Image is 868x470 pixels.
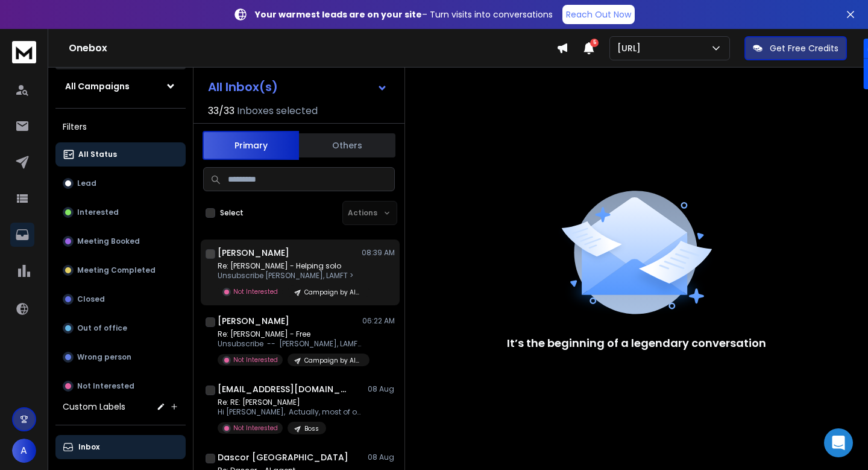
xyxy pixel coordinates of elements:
[77,237,140,246] p: Meeting Booked
[255,8,553,21] p: – Turn visits into conversations
[218,271,362,281] p: Unsubscribe [PERSON_NAME], LAMFT >
[65,80,130,92] h1: All Campaigns
[55,316,186,340] button: Out of office
[69,41,556,56] h1: Onebox
[220,208,244,218] label: Select
[55,171,186,195] button: Lead
[617,42,646,54] p: [URL]
[55,229,186,253] button: Meeting Booked
[77,294,105,304] p: Closed
[304,356,362,365] p: Campaign by Alamin Research
[77,265,156,275] p: Meeting Completed
[218,261,362,271] p: Re: [PERSON_NAME] - Helping solo
[590,39,599,47] span: 5
[55,142,186,167] button: All Status
[304,424,319,433] p: Boss
[55,345,186,369] button: Wrong person
[233,424,278,433] p: Not Interested
[218,247,289,259] h1: [PERSON_NAME]
[218,329,362,339] p: Re: [PERSON_NAME] - Free
[208,104,234,118] span: 33 / 33
[198,75,397,99] button: All Inbox(s)
[55,118,186,135] h3: Filters
[12,439,36,463] button: A
[208,81,278,93] h1: All Inbox(s)
[55,435,186,459] button: Inbox
[203,131,299,160] button: Primary
[744,36,847,60] button: Get Free Credits
[362,248,395,258] p: 08:39 AM
[55,200,186,224] button: Interested
[824,428,853,457] div: Open Intercom Messenger
[77,352,131,362] p: Wrong person
[12,41,36,63] img: logo
[77,179,96,188] p: Lead
[77,208,119,217] p: Interested
[237,104,318,118] h3: Inboxes selected
[562,5,635,24] a: Reach Out Now
[77,323,127,333] p: Out of office
[255,8,422,21] strong: Your warmest leads are on your site
[218,398,362,407] p: Re: RE: [PERSON_NAME]
[55,258,186,282] button: Meeting Completed
[368,453,395,462] p: 08 Aug
[55,74,186,98] button: All Campaigns
[63,401,125,413] h3: Custom Labels
[218,339,362,349] p: Unsubscribe -- [PERSON_NAME], LAMFT, PhD Candidate Marriage
[566,8,631,21] p: Reach Out Now
[55,374,186,398] button: Not Interested
[218,451,348,463] h1: Dascor [GEOGRAPHIC_DATA]
[218,407,362,417] p: Hi [PERSON_NAME], Actually, most of our
[233,287,278,296] p: Not Interested
[55,287,186,311] button: Closed
[77,381,134,391] p: Not Interested
[362,316,395,326] p: 06:22 AM
[233,355,278,364] p: Not Interested
[78,150,117,159] p: All Status
[299,132,395,159] button: Others
[507,335,766,352] p: It’s the beginning of a legendary conversation
[218,315,289,327] h1: [PERSON_NAME]
[78,442,99,452] p: Inbox
[368,384,395,394] p: 08 Aug
[218,383,350,395] h1: [EMAIL_ADDRESS][DOMAIN_NAME]
[304,288,362,297] p: Campaign by Alamin Research
[770,42,838,54] p: Get Free Credits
